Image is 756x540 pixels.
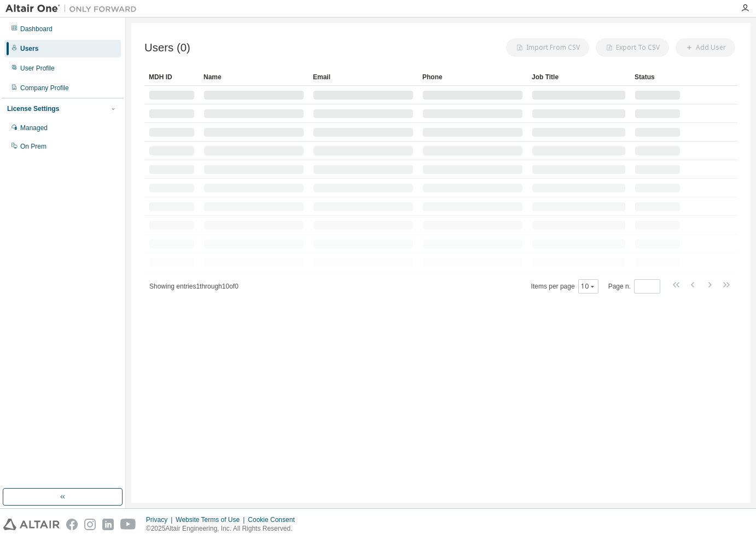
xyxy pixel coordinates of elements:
[144,42,190,54] span: Users (0)
[3,519,60,530] img: altair_logo.svg
[20,142,46,151] div: On Prem
[581,282,596,291] button: 10
[84,519,96,530] img: instagram.svg
[422,68,523,86] div: Phone
[66,519,78,530] img: facebook.svg
[313,68,414,86] div: Email
[506,38,589,57] button: Import From CSV
[635,68,681,86] div: Status
[20,84,69,92] div: Company Profile
[531,279,598,294] span: Items per page
[5,3,142,14] img: Altair One
[176,515,248,524] div: Website Terms of Use
[20,25,53,33] div: Dashboard
[102,519,114,530] img: linkedin.svg
[676,38,735,57] button: Add User
[608,279,660,294] span: Page n.
[120,519,136,530] img: youtube.svg
[20,44,38,53] div: Users
[532,68,626,86] div: Job Title
[149,283,239,290] span: Showing entries 1 through 10 of 0
[596,38,669,57] button: Export To CSV
[203,68,304,86] div: Name
[7,104,59,113] div: License Settings
[146,515,176,524] div: Privacy
[149,68,195,86] div: MDH ID
[20,124,48,132] div: Managed
[248,515,301,524] div: Cookie Consent
[146,524,301,533] p: © 2025 Altair Engineering, Inc. All Rights Reserved.
[20,64,55,73] div: User Profile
